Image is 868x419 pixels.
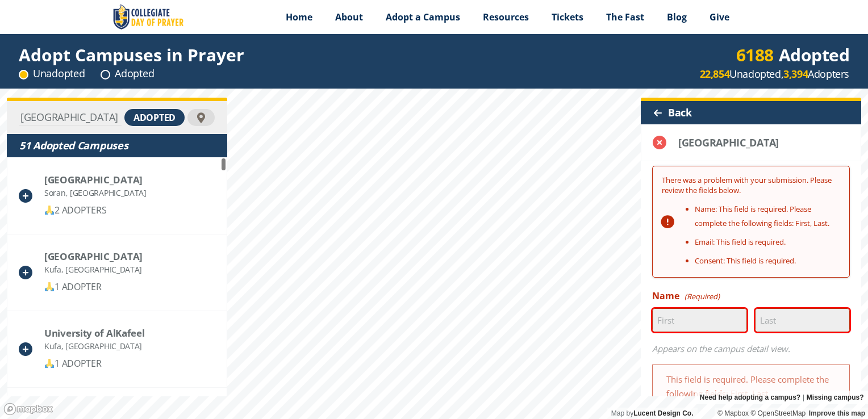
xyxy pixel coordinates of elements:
h2: There was a problem with your submission. Please review the fields below. [662,175,840,195]
div: Unadopted [19,66,85,81]
a: The Fast [595,3,656,31]
div: Soran, [GEOGRAPHIC_DATA] [44,186,147,200]
a: About [324,3,374,31]
input: Find Your Campus [19,110,122,125]
div: [GEOGRAPHIC_DATA] [678,137,827,148]
div: Kufa, [GEOGRAPHIC_DATA] [44,262,143,276]
div: adopted [124,109,185,126]
input: Last [755,308,850,332]
strong: 3,394 [783,67,808,81]
a: Name: This field is required. Please complete the following fields: First, Last. [695,204,829,228]
div: Adopt Campuses in Prayer [19,48,244,62]
span: Adopt a Campus [386,11,460,23]
div: Unadopted, Adopters [700,67,849,81]
div: Kufa, [GEOGRAPHIC_DATA] [44,339,144,353]
span: About [335,11,363,23]
legend: Name [652,289,720,304]
a: Improve this map [809,409,865,417]
a: Lucent Design Co. [633,409,693,417]
a: Home [274,3,324,31]
a: Mapbox [717,409,749,417]
a: Email: This field is required. [695,237,786,247]
span: Home [286,11,312,23]
div: This field is required. Please complete the following fields: First, Last. [652,364,850,409]
div: 6188 [736,48,774,62]
span: Tickets [552,11,583,23]
div: 51 Adopted Campuses [19,139,215,153]
span: Blog [667,11,687,23]
span: The Fast [606,11,644,23]
a: Tickets [540,3,595,31]
div: University of Kufa [44,250,143,262]
div: 1 ADOPTER [44,280,143,294]
em: Appears on the campus detail view. [652,343,790,354]
a: Consent: This field is required. [695,255,796,266]
span: Resources [483,11,529,23]
div: Adopted [736,48,850,62]
span: Give [710,11,729,23]
div: Adopted [101,66,154,81]
strong: 22,854 [700,67,730,81]
a: Blog [656,3,698,31]
a: Resources [471,3,540,31]
a: Need help adopting a campus? [700,391,800,404]
div: | [695,391,868,404]
a: Missing campus? [807,391,864,404]
div: University of AlKafeel [44,327,144,339]
img: 🙏 [45,359,54,368]
a: Mapbox logo [3,403,53,416]
a: Give [698,3,741,31]
div: Map by [607,408,698,419]
div: 2 ADOPTERS [44,203,147,217]
img: 🙏 [45,206,54,215]
div: 1 ADOPTER [44,357,144,371]
a: Adopt a Campus [374,3,471,31]
span: (Required) [684,290,720,304]
div: Back [641,101,861,124]
a: OpenStreetMap [750,409,806,417]
div: Soran University [44,174,147,186]
img: 🙏 [45,282,54,291]
input: First [652,308,747,332]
